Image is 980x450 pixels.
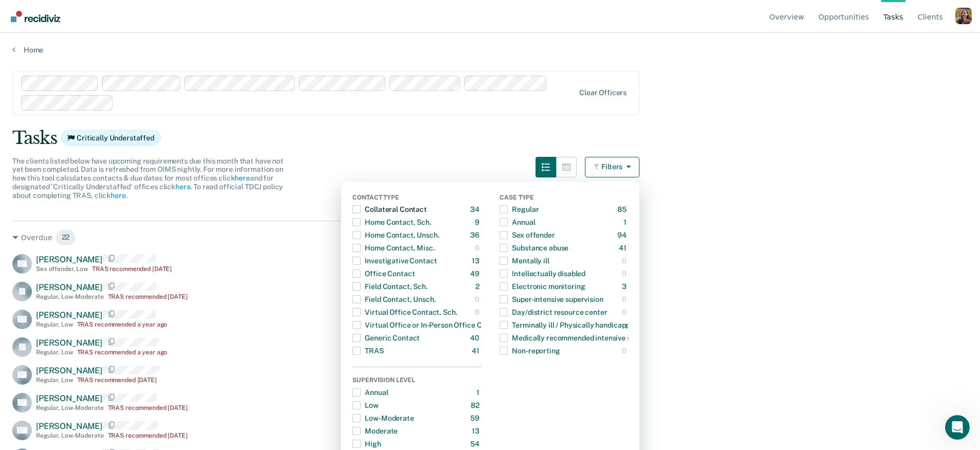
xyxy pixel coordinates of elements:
[352,194,481,203] div: Contact Type
[475,278,482,295] div: 2
[77,376,157,384] div: TRAS recommended [DATE]
[36,282,102,292] span: [PERSON_NAME]
[617,227,629,243] div: 94
[352,376,481,386] div: Supervision Level
[12,45,968,55] a: Home
[622,278,629,295] div: 3
[352,317,504,333] div: Virtual Office or In-Person Office Contact
[11,11,60,22] img: Recidiviz
[472,423,482,439] div: 13
[500,227,555,243] div: Sex offender
[352,227,439,243] div: Home Contact, Unsch.
[475,214,482,230] div: 9
[500,291,603,308] div: Super-intensive supervision
[476,384,482,401] div: 1
[61,130,161,146] span: Critically Understaffed
[77,321,168,328] div: TRAS recommended a year ago
[470,410,482,426] div: 59
[623,214,629,230] div: 1
[175,183,190,191] a: here
[36,265,88,273] div: Sex offender , Low
[352,253,437,269] div: Investigative Contact
[500,265,585,282] div: Intellectually disabled
[12,229,639,246] div: Overdue 22
[352,384,388,401] div: Annual
[470,265,482,282] div: 49
[955,8,972,24] button: Profile dropdown button
[500,240,568,256] div: Substance abuse
[500,330,665,346] div: Medically recommended intensive supervision
[622,291,629,308] div: 0
[108,293,188,300] div: TRAS recommended [DATE]
[36,349,73,356] div: Regular , Low
[352,214,431,230] div: Home Contact, Sch.
[500,278,585,295] div: Electronic monitoring
[622,343,629,359] div: 0
[352,291,435,308] div: Field Contact, Unsch.
[36,421,102,431] span: [PERSON_NAME]
[36,293,104,300] div: Regular , Low-Moderate
[111,191,126,200] a: here
[55,229,77,246] span: 22
[471,397,482,413] div: 82
[352,278,427,295] div: Field Contact, Sch.
[500,214,535,230] div: Annual
[36,310,102,320] span: [PERSON_NAME]
[579,88,627,97] div: Clear officers
[352,410,414,426] div: Low-Moderate
[12,157,283,200] span: The clients listed below have upcoming requirements due this month that have not yet been complet...
[108,404,188,411] div: TRAS recommended [DATE]
[619,240,629,256] div: 41
[470,201,482,218] div: 34
[36,432,104,439] div: Regular , Low-Moderate
[622,265,629,282] div: 0
[36,338,102,348] span: [PERSON_NAME]
[622,304,629,320] div: 0
[622,253,629,269] div: 0
[36,404,104,411] div: Regular , Low-Moderate
[475,240,482,256] div: 0
[352,201,426,218] div: Collateral Contact
[352,304,457,320] div: Virtual Office Contact, Sch.
[36,255,102,264] span: [PERSON_NAME]
[235,174,250,182] a: here
[352,343,383,359] div: TRAS
[500,343,560,359] div: Non-reporting
[945,415,970,440] iframe: Intercom live chat
[617,201,629,218] div: 85
[500,317,638,333] div: Terminally ill / Physically handicapped
[475,304,482,320] div: 0
[108,432,188,439] div: TRAS recommended [DATE]
[12,128,968,149] div: Tasks
[500,201,539,218] div: Regular
[500,253,549,269] div: Mentally ill
[92,265,172,273] div: TRAS recommended [DATE]
[472,343,482,359] div: 41
[500,304,607,320] div: Day/district resource center
[475,291,482,308] div: 0
[36,321,73,328] div: Regular , Low
[352,240,434,256] div: Home Contact, Misc.
[470,227,482,243] div: 36
[36,393,102,403] span: [PERSON_NAME]
[352,265,415,282] div: Office Contact
[472,253,482,269] div: 13
[470,330,482,346] div: 40
[352,397,379,413] div: Low
[352,330,420,346] div: Generic Contact
[585,157,639,177] button: Filters
[352,423,398,439] div: Moderate
[77,349,168,356] div: TRAS recommended a year ago
[36,366,102,375] span: [PERSON_NAME]
[500,194,628,203] div: Case Type
[36,376,73,384] div: Regular , Low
